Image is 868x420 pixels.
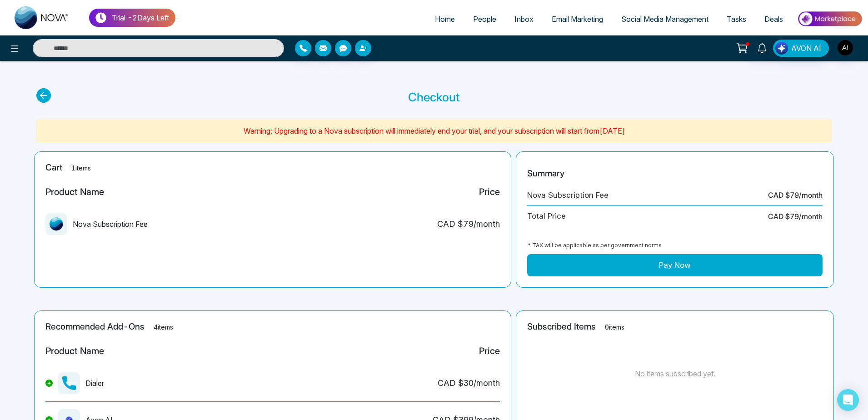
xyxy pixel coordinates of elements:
div: Nova Subscription Fee [527,190,609,201]
div: Open Intercom Messenger [837,389,859,411]
img: Nova CRM Logo [15,6,69,29]
div: * TAX will be applicable as per government norms [527,241,662,250]
div: Price [479,185,500,199]
img: missing [50,217,63,231]
div: Total Price [527,210,566,222]
h2: Recommended Add-Ons [45,322,500,332]
h2: Subscribed Items [527,322,823,332]
a: People [464,10,505,28]
span: Inbox [514,15,534,24]
img: missing [62,376,76,390]
div: CAD $ 79 /month [437,218,500,230]
a: Inbox [505,10,543,28]
a: Home [426,10,464,28]
a: Tasks [718,10,755,28]
div: Nova Subscription Fee [45,213,148,235]
button: AVON AI [773,40,829,57]
span: 0 items [605,323,624,331]
img: Lead Flow [775,42,788,55]
a: Deals [755,10,792,28]
div: Price [479,344,500,358]
a: Email Marketing [543,10,612,28]
span: People [473,15,496,24]
span: Social Media Management [621,15,708,24]
img: User Avatar [838,40,853,55]
button: Pay Now [527,254,823,277]
div: CAD $ 79 /month [768,190,823,200]
p: Checkout [408,88,460,106]
span: 1 items [71,164,91,172]
div: Product Name [45,185,104,199]
img: Market-place.gif [797,9,863,29]
span: 4 items [154,323,173,331]
span: Home [435,15,455,24]
div: Dialer [45,372,104,394]
p: No items subscribed yet. [635,368,715,379]
span: Tasks [727,15,746,24]
div: CAD $ 79 /month [768,211,823,222]
span: Email Marketing [552,15,603,24]
span: AVON AI [791,43,821,54]
p: Warning: Upgrading to a Nova subscription will immediately end your trial, and your subscription ... [42,125,826,136]
h2: Cart [45,163,500,173]
p: Trial - 2 Days Left [112,12,169,23]
div: CAD $ 30 /month [438,377,500,389]
p: Summary [527,167,564,180]
a: Social Media Management [612,10,718,28]
span: Deals [764,15,783,24]
div: Product Name [45,344,104,358]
